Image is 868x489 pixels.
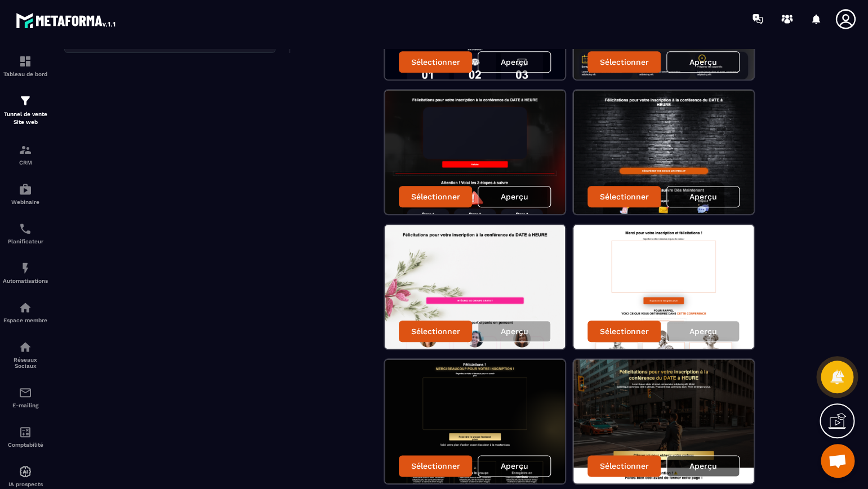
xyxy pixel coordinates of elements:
[3,110,48,126] p: Tunnel de vente Site web
[3,159,48,166] p: CRM
[3,332,48,377] a: social-networksocial-networkRéseaux Sociaux
[385,90,565,214] img: image
[411,192,460,201] p: Sélectionner
[19,340,32,354] img: social-network
[3,292,48,332] a: automationsautomationsEspace membre
[3,402,48,408] p: E-mailing
[19,301,32,314] img: automations
[3,86,48,135] a: formationformationTunnel de vente Site web
[411,327,460,336] p: Sélectionner
[19,465,32,478] img: automations
[3,442,48,448] p: Comptabilité
[501,327,528,336] p: Aperçu
[19,94,32,108] img: formation
[3,71,48,77] p: Tableau de bord
[16,10,117,30] img: logo
[385,225,565,349] img: image
[19,261,32,275] img: automations
[19,222,32,235] img: scheduler
[600,327,649,336] p: Sélectionner
[3,357,48,369] p: Réseaux Sociaux
[573,225,754,349] img: image
[501,57,528,66] p: Aperçu
[3,377,48,417] a: emailemailE-mailing
[3,199,48,205] p: Webinaire
[689,461,717,470] p: Aperçu
[689,327,717,336] p: Aperçu
[3,253,48,292] a: automationsautomationsAutomatisations
[501,461,528,470] p: Aperçu
[600,192,649,201] p: Sélectionner
[573,359,754,483] img: image
[821,444,854,478] div: Ouvrir le chat
[19,183,32,196] img: automations
[3,317,48,323] p: Espace membre
[19,55,32,68] img: formation
[411,461,460,470] p: Sélectionner
[19,386,32,399] img: email
[501,192,528,201] p: Aperçu
[3,417,48,456] a: accountantaccountantComptabilité
[600,461,649,470] p: Sélectionner
[3,214,48,253] a: schedulerschedulerPlanificateur
[19,425,32,439] img: accountant
[689,192,717,201] p: Aperçu
[689,57,717,66] p: Aperçu
[3,174,48,214] a: automationsautomationsWebinaire
[385,359,565,483] img: image
[3,238,48,244] p: Planificateur
[411,57,460,66] p: Sélectionner
[19,143,32,157] img: formation
[573,90,754,214] img: image
[600,57,649,66] p: Sélectionner
[3,278,48,284] p: Automatisations
[3,46,48,86] a: formationformationTableau de bord
[3,135,48,174] a: formationformationCRM
[3,481,48,487] p: IA prospects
